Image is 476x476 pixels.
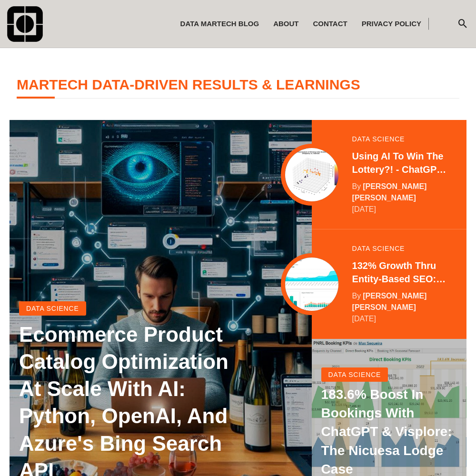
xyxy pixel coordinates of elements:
time: August 29 2024 [352,204,376,215]
a: data science [352,245,405,252]
a: data science [19,301,86,316]
iframe: Chat Widget [428,430,476,476]
a: [PERSON_NAME] [PERSON_NAME] [352,292,427,311]
a: 132% Growth thru Entity-Based SEO: [DOMAIN_NAME]'s Data-Driven SEO Audit & Optimization Plan [352,259,447,286]
h4: MarTech Data-Driven Results & Learnings [17,77,459,99]
span: by [352,182,361,190]
a: data science [352,136,405,142]
span: by [352,292,361,300]
a: data science [321,367,388,382]
a: Using AI to Win the Lottery?! - ChatGPT for Informed, Adaptable Decision-Making [352,149,447,176]
a: [PERSON_NAME] [PERSON_NAME] [352,182,427,202]
img: comando-590 [7,6,43,42]
time: May 25 2024 [352,313,376,325]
